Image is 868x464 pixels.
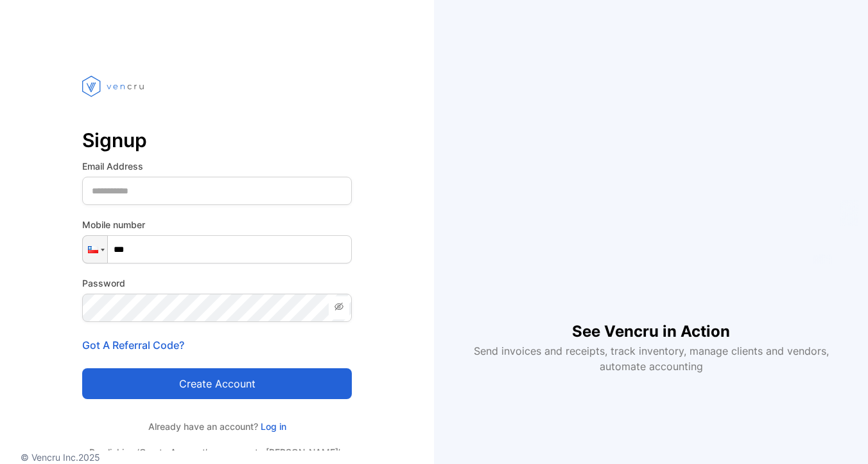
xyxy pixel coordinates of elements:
[258,421,286,432] a: Log in
[82,51,146,121] img: vencru logo
[82,276,352,290] label: Password
[82,368,352,399] button: Create account
[83,236,107,263] div: Chile: + 56
[572,299,730,343] h1: See Vencru in Action
[82,159,352,173] label: Email Address
[466,343,836,374] p: Send invoices and receipts, track inventory, manage clients and vendors, automate accounting
[82,218,352,231] label: Mobile number
[82,420,352,433] p: Already have an account?
[478,90,825,299] iframe: YouTube video player
[82,125,352,156] p: Signup
[82,337,352,353] p: Got A Referral Code?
